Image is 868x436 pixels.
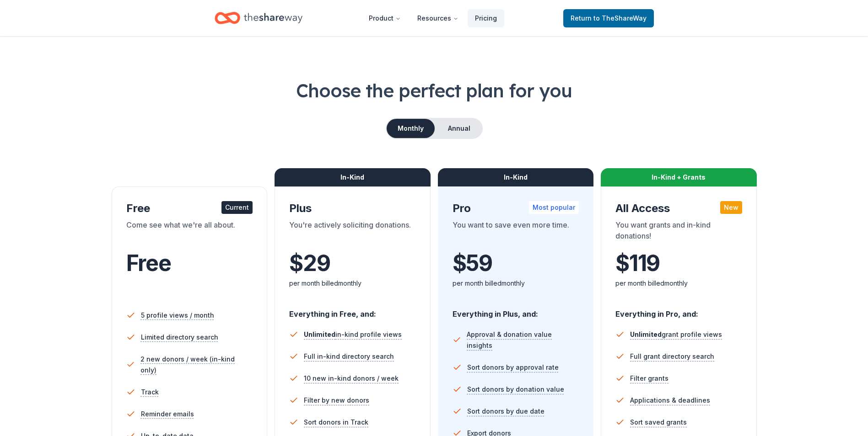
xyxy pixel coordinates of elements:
div: Everything in Pro, and: [615,301,742,320]
div: Everything in Plus, and: [453,301,579,320]
div: per month billed monthly [289,278,416,289]
span: Full in-kind directory search [304,351,394,362]
span: grant profile views [630,330,722,338]
span: Sort donors by approval rate [467,362,559,373]
nav: Main [361,7,504,29]
span: to TheShareWay [593,14,647,22]
div: per month billed monthly [615,278,742,289]
span: in-kind profile views [304,330,402,338]
div: Come see what we're all about. [126,219,253,245]
div: In-Kind [275,168,431,186]
span: Full grant directory search [630,351,714,362]
div: In-Kind [438,168,594,186]
span: Sort saved grants [630,417,687,428]
div: Current [221,201,253,214]
button: Monthly [387,119,435,138]
div: All Access [615,201,742,216]
div: Pro [453,201,579,216]
div: Most popular [529,201,579,214]
button: Product [361,9,408,27]
h1: Choose the perfect plan for you [37,78,831,103]
span: Track [141,387,159,398]
div: per month billed monthly [453,278,579,289]
div: Free [126,201,253,216]
div: New [720,201,742,214]
span: Reminder emails [141,409,194,420]
span: Sort donors by due date [467,406,545,417]
span: Filter grants [630,373,669,384]
a: Home [215,7,302,29]
span: Limited directory search [141,332,218,343]
span: 5 profile views / month [141,310,214,321]
a: Pricing [468,9,504,27]
span: Filter by new donors [304,395,369,406]
span: 2 new donors / week (in-kind only) [140,354,253,376]
div: You want grants and in-kind donations! [615,219,742,245]
span: 10 new in-kind donors / week [304,373,399,384]
span: Approval & donation value insights [467,329,579,351]
div: Plus [289,201,416,216]
span: Unlimited [630,330,662,338]
span: $ 59 [453,250,492,276]
a: Returnto TheShareWay [563,9,654,27]
span: $ 119 [615,250,660,276]
span: Applications & deadlines [630,395,710,406]
span: $ 29 [289,250,330,276]
span: Free [126,250,171,276]
button: Annual [437,119,482,138]
div: You're actively soliciting donations. [289,219,416,245]
span: Sort donors in Track [304,417,368,428]
div: In-Kind + Grants [601,168,757,186]
div: Everything in Free, and: [289,301,416,320]
button: Resources [410,9,466,27]
span: Unlimited [304,330,335,338]
div: You want to save even more time. [453,219,579,245]
span: Sort donors by donation value [467,384,564,395]
span: Return [571,13,647,24]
